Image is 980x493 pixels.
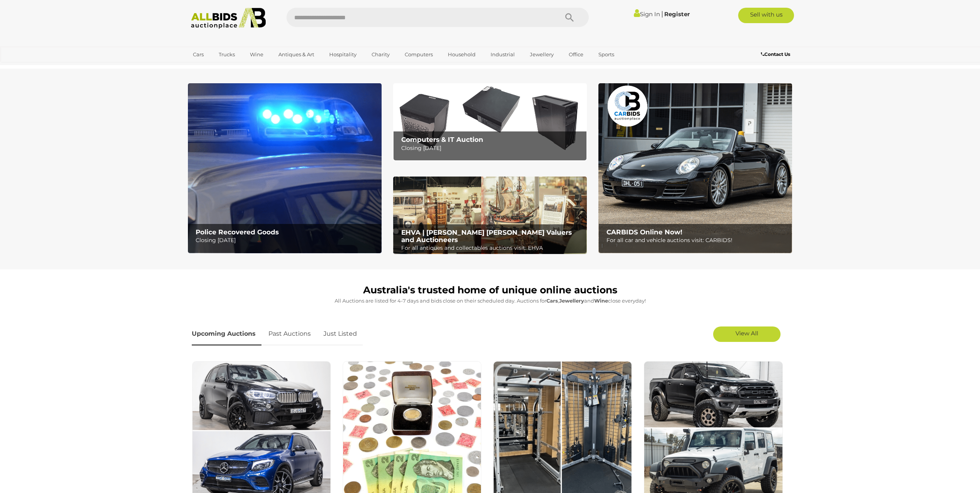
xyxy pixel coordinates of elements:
[738,8,794,23] a: Sell with us
[263,323,317,345] a: Past Auctions
[546,298,558,304] strong: Cars
[761,51,790,57] b: Contact Us
[214,48,240,61] a: Trucks
[606,236,788,245] p: For all car and vehicle auctions visit: CARBIDS!
[196,228,279,236] b: Police Recovered Goods
[273,48,319,61] a: Antiques & Art
[559,298,584,304] strong: Jewellery
[393,83,587,161] a: Computers & IT Auction Computers & IT Auction Closing [DATE]
[401,136,483,143] b: Computers & IT Auction
[634,10,660,18] a: Sign In
[188,61,253,74] a: [GEOGRAPHIC_DATA]
[188,48,209,61] a: Cars
[598,83,792,253] img: CARBIDS Online Now!
[735,330,758,337] span: View All
[606,228,682,236] b: CARBIDS Online Now!
[324,48,362,61] a: Hospitality
[525,48,559,61] a: Jewellery
[401,229,572,244] b: EHVA | [PERSON_NAME] [PERSON_NAME] Valuers and Auctioneers
[486,48,520,61] a: Industrial
[187,8,270,29] img: Allbids.com.au
[594,298,608,304] strong: Wine
[593,48,619,61] a: Sports
[245,48,268,61] a: Wine
[401,243,583,253] p: For all antiques and collectables auctions visit: EHVA
[196,236,377,245] p: Closing [DATE]
[564,48,588,61] a: Office
[598,83,792,253] a: CARBIDS Online Now! CARBIDS Online Now! For all car and vehicle auctions visit: CARBIDS!
[401,143,583,153] p: Closing [DATE]
[192,285,789,296] h1: Australia's trusted home of unique online auctions
[393,177,587,254] a: EHVA | Evans Hastings Valuers and Auctioneers EHVA | [PERSON_NAME] [PERSON_NAME] Valuers and Auct...
[192,296,789,305] p: All Auctions are listed for 4-7 days and bids close on their scheduled day. Auctions for , and cl...
[664,10,690,18] a: Register
[443,48,481,61] a: Household
[188,83,382,253] a: Police Recovered Goods Police Recovered Goods Closing [DATE]
[393,83,587,161] img: Computers & IT Auction
[188,83,382,253] img: Police Recovered Goods
[192,323,261,345] a: Upcoming Auctions
[761,50,792,59] a: Contact Us
[661,10,663,18] span: |
[367,48,395,61] a: Charity
[318,323,363,345] a: Just Listed
[713,326,781,342] a: View All
[400,48,438,61] a: Computers
[550,8,589,27] button: Search
[393,177,587,254] img: EHVA | Evans Hastings Valuers and Auctioneers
